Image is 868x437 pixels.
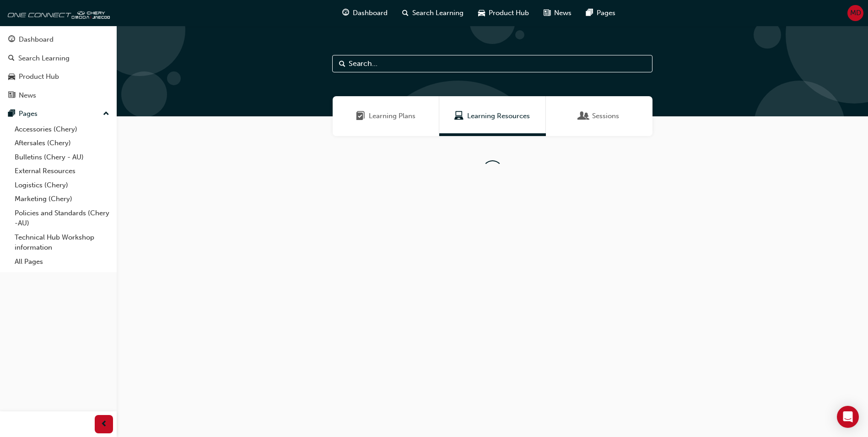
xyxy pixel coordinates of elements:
[454,111,464,121] span: Learning Resources
[554,8,571,18] span: News
[11,206,113,230] a: Policies and Standards (Chery -AU)
[847,5,863,21] button: MD
[19,109,38,119] div: Pages
[18,53,70,64] div: Search Learning
[4,31,113,48] a: Dashboard
[101,419,108,430] span: prev-icon
[11,122,113,137] a: Accessories (Chery)
[467,111,530,121] span: Learning Resources
[335,4,395,22] a: guage-iconDashboard
[597,8,615,18] span: Pages
[11,136,113,150] a: Aftersales (Chery)
[19,90,36,101] div: News
[11,178,113,192] a: Logistics (Chery)
[11,150,113,164] a: Bulletins (Chery - AU)
[439,96,546,136] a: Learning ResourcesLearning Resources
[544,7,550,19] span: news-icon
[342,7,349,19] span: guage-icon
[592,111,619,121] span: Sessions
[837,406,859,428] div: Open Intercom Messenger
[412,8,464,18] span: Search Learning
[8,55,15,63] span: search-icon
[586,7,593,19] span: pages-icon
[579,111,588,121] span: Sessions
[19,34,54,45] div: Dashboard
[4,105,113,122] button: Pages
[339,59,345,69] span: Search
[471,4,536,22] a: car-iconProduct Hub
[8,73,15,81] span: car-icon
[8,36,15,44] span: guage-icon
[489,8,529,18] span: Product Hub
[402,7,409,19] span: search-icon
[4,68,113,85] a: Product Hub
[333,96,439,136] a: Learning PlansLearning Plans
[11,192,113,206] a: Marketing (Chery)
[11,255,113,269] a: All Pages
[11,230,113,255] a: Technical Hub Workshop information
[4,50,113,67] a: Search Learning
[103,108,109,120] span: up-icon
[11,164,113,178] a: External Resources
[536,4,579,22] a: news-iconNews
[850,8,861,18] span: MD
[8,110,15,118] span: pages-icon
[579,4,623,22] a: pages-iconPages
[395,4,471,22] a: search-iconSearch Learning
[369,111,415,121] span: Learning Plans
[8,92,15,100] span: news-icon
[4,29,113,105] button: DashboardSearch LearningProduct HubNews
[332,55,652,72] input: Search...
[546,96,652,136] a: SessionsSessions
[19,71,59,82] div: Product Hub
[5,4,110,22] img: oneconnect
[4,87,113,104] a: News
[356,111,365,121] span: Learning Plans
[478,7,485,19] span: car-icon
[353,8,388,18] span: Dashboard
